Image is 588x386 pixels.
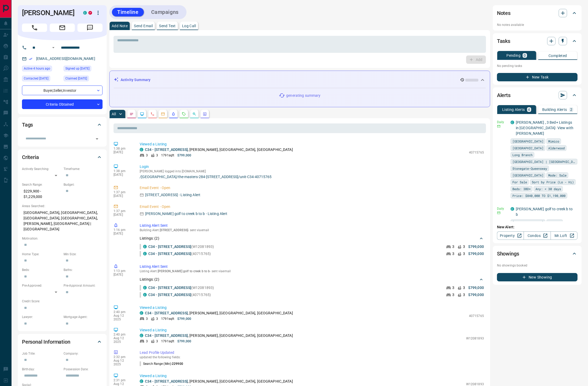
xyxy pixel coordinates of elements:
[22,315,61,319] p: Lawyer:
[512,220,544,225] span: [GEOGRAPHIC_DATA]
[497,91,511,99] h2: Alerts
[506,54,521,57] p: Pending
[140,169,484,173] p: [PERSON_NAME] logged into [DOMAIN_NAME]
[145,147,293,152] p: , [PERSON_NAME], [GEOGRAPHIC_DATA], [GEOGRAPHIC_DATA]
[140,228,484,232] p: Building Alert : - sent via email
[140,277,159,282] p: Listings: ( 2 )
[161,316,174,321] p: 1791 sqft
[22,9,75,17] h1: [PERSON_NAME]
[140,175,484,179] a: /[GEOGRAPHIC_DATA]/the-masters-284-[STREET_ADDRESS]/unit-C34-40715765
[453,244,455,249] p: 3
[114,355,132,359] p: 2:32 pm
[114,169,132,173] p: 1:38 pm
[512,159,576,164] span: [GEOGRAPHIC_DATA] | [GEOGRAPHIC_DATA]
[177,339,191,344] p: $799,000
[22,204,103,208] p: Areas Searched:
[145,211,228,217] p: [PERSON_NAME] golf to creek b to b - Listing Alert
[463,292,465,298] p: 3
[468,292,484,298] p: $799,000
[22,336,103,348] div: Personal Information
[114,378,132,382] p: 2:31 pm
[171,112,176,116] svg: Listing Alerts
[159,24,176,28] p: Send Text
[453,251,455,257] p: 3
[140,185,484,191] p: Email Event - Open
[114,333,132,336] p: 2:40 pm
[114,228,132,232] p: 1:16 pm
[114,75,486,85] div: Activity Summary
[463,244,465,249] p: 3
[114,314,132,321] p: Aug 12 2025
[22,268,61,272] p: Beds:
[148,244,214,249] p: (W12081893)
[140,264,484,269] p: Listing Alert Sent
[64,66,103,73] div: Fri Oct 18 2019
[114,336,132,344] p: Aug 12 2025
[22,118,103,131] div: Tags
[535,186,561,191] span: Any: < 30 days
[512,179,527,185] span: For Sale
[145,379,293,384] p: , [PERSON_NAME], [GEOGRAPHIC_DATA], [GEOGRAPHIC_DATA]
[145,311,188,315] a: C34 - [STREET_ADDRESS]
[497,73,578,81] button: New Task
[114,269,132,273] p: 1:13 pm
[22,187,61,201] p: $229,900 - $1,229,000
[497,22,578,27] p: No notes available
[22,351,61,356] p: Job Title:
[145,333,293,338] p: , [PERSON_NAME], [GEOGRAPHIC_DATA], [GEOGRAPHIC_DATA]
[528,108,530,111] p: 4
[114,190,132,194] p: 1:37 pm
[148,251,211,257] p: (40715765)
[143,252,147,256] div: condos.ca
[114,232,132,235] p: [DATE]
[182,24,196,28] p: Log Call
[65,66,89,71] span: Signed up [DATE]
[22,66,61,73] div: Wed Aug 13 2025
[497,89,578,101] div: Alerts
[143,293,147,297] div: condos.ca
[512,139,544,144] span: [GEOGRAPHIC_DATA]
[497,211,501,215] svg: Email
[497,7,578,19] div: Notes
[22,167,61,171] p: Actively Searching:
[140,112,144,116] svg: Lead Browsing Activity
[512,145,544,151] span: [GEOGRAPHIC_DATA]
[146,339,148,344] p: 3
[497,263,578,268] p: No showings booked
[148,252,191,256] a: C34 - [STREET_ADDRESS]
[286,93,320,98] p: generating summary
[24,66,50,71] span: Active 4 hours ago
[463,251,465,257] p: 3
[161,112,165,116] svg: Emails
[497,224,578,230] p: New Alert:
[77,24,103,32] span: Message
[64,268,103,272] p: Baths:
[140,379,143,383] div: condos.ca
[146,316,148,321] p: 3
[463,285,465,291] p: 3
[511,121,514,124] div: condos.ca
[64,315,103,319] p: Mortgage Agent:
[148,286,191,290] a: C34 - [STREET_ADDRESS]
[548,173,567,178] span: Mode: Sale
[64,351,103,356] p: Company:
[112,24,128,28] p: Add Note
[140,141,484,147] p: Viewed a Listing
[497,9,511,17] h2: Notes
[453,285,455,291] p: 3
[469,314,484,318] p: 40715765
[22,121,33,129] h2: Tags
[497,37,510,45] h2: Tasks
[512,193,566,198] span: Price: $840,000 TO $1,190,000
[145,333,188,338] a: C34 - [STREET_ADDRESS]
[148,285,214,291] p: (W12081893)
[161,153,174,158] p: 1791 sqft
[512,152,533,157] span: Long Branch
[22,338,70,346] h2: Personal Information
[542,108,567,111] p: Building Alerts
[22,236,103,241] p: Motivation:
[64,182,103,187] p: Budget:
[114,209,132,213] p: 1:37 pm
[140,269,484,273] p: Listing Alert : - sent via email
[140,355,484,359] p: updated the following fields:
